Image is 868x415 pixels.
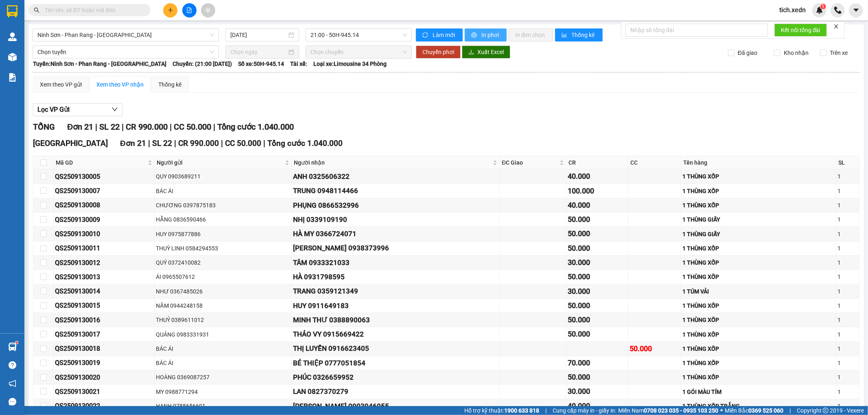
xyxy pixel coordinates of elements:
[555,28,603,41] button: bar-chartThống kê
[826,48,851,57] span: Trên xe
[837,272,858,281] div: 1
[156,258,290,267] div: QUÝ 0372410082
[310,29,407,41] span: 21:00 - 50H-945.14
[186,7,192,13] span: file-add
[156,272,290,281] div: ÁI 0965507612
[230,48,287,56] input: Chọn ngày
[174,122,211,132] span: CC 50.000
[837,244,858,253] div: 1
[781,26,820,35] span: Kết nối tổng đài
[568,314,626,326] div: 50.000
[156,402,290,411] div: HẠNH 0785656691
[834,7,842,14] img: phone-icon
[67,122,93,132] span: Đơn 21
[837,230,858,239] div: 1
[122,122,124,132] span: |
[553,406,616,415] span: Cung cấp máy in - giấy in:
[152,139,172,148] span: SL 22
[54,370,155,385] td: QS2509130020
[682,244,835,253] div: 1 THÙNG XỐP
[562,32,568,39] span: bar-chart
[568,400,626,412] div: 40.000
[9,361,16,369] span: question-circle
[545,406,547,415] span: |
[55,258,153,268] div: QS2509130012
[201,3,215,17] button: aim
[156,330,290,339] div: QUẢNG 0983331931
[568,357,626,369] div: 70.000
[837,315,858,324] div: 1
[465,28,507,41] button: printerIn phơi
[40,80,82,89] div: Xem theo VP gửi
[8,33,17,41] img: warehouse-icon
[7,5,17,17] img: logo-vxr
[293,343,498,354] div: THỊ LUYỂN 0916623405
[8,53,17,61] img: warehouse-icon
[773,5,812,15] span: tich.xedn
[293,300,498,311] div: HUY 0911649183
[156,244,290,253] div: THUỲ LINH 0584294553
[837,172,858,181] div: 1
[822,4,824,9] span: 1
[837,201,858,210] div: 1
[682,287,835,296] div: 1 TÚM VẢI
[720,409,723,412] span: ⚪️
[416,28,463,41] button: syncLàm mới
[572,30,596,39] span: Thống kê
[504,407,539,414] strong: 1900 633 818
[820,4,826,9] sup: 1
[54,184,155,198] td: QS2509130007
[566,156,628,169] th: CR
[293,200,498,211] div: PHỤNG 0866532996
[9,398,16,406] span: message
[681,156,836,169] th: Tên hàng
[156,187,290,196] div: BÁC ÁI
[682,172,835,181] div: 1 THÙNG XỐP
[95,122,97,132] span: |
[682,272,835,281] div: 1 THÙNG XỐP
[8,73,17,82] img: solution-icon
[230,30,287,39] input: 13/09/2025
[238,59,284,68] span: Số xe: 50H-945.14
[156,201,290,210] div: CHƯƠNG 0397875183
[837,258,858,267] div: 1
[99,122,120,132] span: SL 22
[55,172,153,182] div: QS2509130005
[837,330,858,339] div: 1
[293,185,498,196] div: TRUNG 0948114466
[182,3,197,17] button: file-add
[37,104,70,115] span: Lọc VP Gửi
[789,406,791,415] span: |
[293,171,498,182] div: ANH 0325606322
[748,407,783,414] strong: 0369 525 060
[54,227,155,241] td: QS2509130010
[213,122,215,132] span: |
[148,139,150,148] span: |
[156,387,290,396] div: MY 0988771294
[15,341,18,344] sup: 1
[422,32,429,39] span: sync
[156,215,290,224] div: HẰNG 0836590466
[156,359,290,367] div: BÁC ÁI
[120,139,146,148] span: Đơn 21
[217,122,294,132] span: Tổng cước 1.040.000
[625,24,768,37] input: Nhập số tổng đài
[293,372,498,383] div: PHÚC 0326659952
[55,215,153,225] div: QS2509130009
[55,272,153,282] div: QS2509130013
[462,46,510,59] button: downloadXuất Excel
[682,373,835,382] div: 1 THÙNG XỐP
[290,59,307,68] span: Tài xế:
[173,59,232,68] span: Chuyến: (21:00 [DATE])
[837,215,858,224] div: 1
[33,122,55,132] span: TỔNG
[837,373,858,382] div: 1
[682,187,835,196] div: 1 THÙNG XỐP
[464,406,539,415] span: Hỗ trợ kỹ thuật:
[54,256,155,270] td: QS2509130012
[682,258,835,267] div: 1 THÙNG XỐP
[836,156,859,169] th: SL
[33,61,166,67] b: Tuyến: Ninh Sơn - Phan Rang - [GEOGRAPHIC_DATA]
[735,48,761,57] span: Đã giao
[126,122,168,132] span: CR 990.000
